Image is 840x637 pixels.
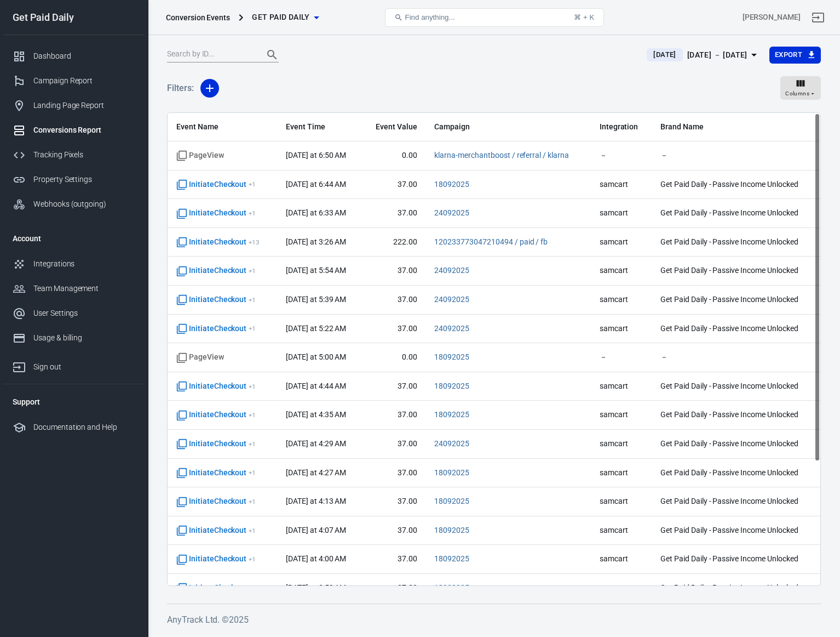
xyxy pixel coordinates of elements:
a: 24092025 [434,295,469,304]
time: 2025-09-26T03:26:06+02:00 [286,237,346,246]
span: Get Paid Daily - Passive Income Unlocked [660,294,812,305]
button: [DATE][DATE] － [DATE] [638,46,769,64]
span: 37.00 [371,496,417,507]
a: 18092025 [434,180,469,189]
sup: + 1 [249,440,256,448]
span: InitiateCheckout [176,179,256,190]
span: 37.00 [371,583,417,594]
span: 18092025 [434,179,469,190]
span: InitiateCheckout [176,294,256,305]
sup: + 1 [249,527,256,534]
span: Campaign [434,122,582,133]
span: klarna-merchantboost / referral / klarna [434,150,568,161]
span: samcart [600,468,643,479]
span: － [600,150,643,161]
span: 18092025 [434,496,469,507]
a: Landing Page Report [4,93,144,118]
sup: + 1 [249,296,256,304]
span: Find anything... [405,13,455,21]
span: InitiateCheckout [176,237,260,248]
div: Webhooks (outgoing) [33,198,135,210]
li: Account [4,225,144,252]
div: Sign out [33,361,135,373]
span: samcart [600,583,643,594]
a: Conversions Report [4,118,144,143]
span: 37.00 [371,323,417,334]
a: 18092025 [434,497,469,505]
sup: + 3 [249,584,256,592]
a: 18092025 [434,382,469,390]
span: 0.00 [371,150,417,161]
span: Brand Name [660,122,812,133]
button: Export [769,47,821,64]
a: 18092025 [434,352,469,361]
span: InitiateCheckout [176,525,256,536]
span: 37.00 [371,525,417,536]
sup: + 1 [249,555,256,563]
div: Landing Page Report [33,100,135,111]
span: InitiateCheckout [176,554,256,565]
a: Usage & billing [4,326,144,350]
span: samcart [600,237,643,248]
div: Campaign Report [33,75,135,87]
sup: + 1 [249,267,256,275]
span: samcart [600,208,643,219]
input: Search by ID... [167,48,255,62]
span: samcart [600,294,643,305]
div: Usage & billing [33,332,135,344]
span: 37.00 [371,439,417,450]
time: 2025-09-26T06:44:08+02:00 [286,180,346,189]
sup: + 1 [249,383,256,390]
div: ⌘ + K [574,13,594,21]
span: Get Paid Daily - Passive Income Unlocked [660,410,812,420]
span: Get Paid Daily - Passive Income Unlocked [660,381,812,392]
span: 0.00 [371,352,417,363]
span: samcart [600,381,643,392]
span: 222.00 [371,237,417,248]
span: InitiateCheckout [176,323,256,334]
span: Event Value [371,122,417,133]
span: samcart [600,179,643,190]
span: Get Paid Daily - Passive Income Unlocked [660,179,812,190]
span: samcart [600,496,643,507]
span: Get Paid Daily - Passive Income Unlocked [660,496,812,507]
span: Get Paid Daily - Passive Income Unlocked [660,439,812,450]
a: 18092025 [434,526,469,534]
sup: + 13 [249,238,260,246]
span: 24092025 [434,208,469,219]
span: samcart [600,525,643,536]
sup: + 1 [249,180,256,188]
span: Standard event name [176,352,224,363]
a: Campaign Report [4,69,144,93]
time: 2025-09-26T04:00:52+02:00 [286,554,346,563]
a: 24092025 [434,208,469,217]
span: InitiateCheckout [176,468,256,479]
div: Property Settings [33,174,135,185]
span: 18092025 [434,381,469,392]
time: 2025-09-26T04:35:04+02:00 [286,410,346,419]
time: 2025-09-26T03:59:50+02:00 [286,583,346,592]
span: 18092025 [434,525,469,536]
span: 120233773047210494 / paid / fb [434,237,548,248]
div: scrollable content [168,113,820,585]
div: Dashboard [33,50,135,62]
span: InitiateCheckout [176,265,256,276]
span: Get Paid Daily - Passive Income Unlocked [660,554,812,565]
button: Get Paid Daily [248,7,323,27]
span: 24092025 [434,294,469,305]
time: 2025-09-26T05:00:53+02:00 [286,352,346,361]
span: Get Paid Daily - Passive Income Unlocked [660,237,812,248]
span: 37.00 [371,468,417,479]
h6: AnyTrack Ltd. © 2025 [167,613,821,627]
span: 37.00 [371,410,417,420]
span: 37.00 [371,294,417,305]
time: 2025-09-26T04:27:19+02:00 [286,468,346,477]
a: Tracking Pixels [4,143,144,167]
a: 18092025 [434,554,469,563]
a: 24092025 [434,439,469,448]
div: Tracking Pixels [33,149,135,161]
a: 24092025 [434,324,469,333]
span: 24092025 [434,439,469,450]
span: InitiateCheckout [176,208,256,219]
a: klarna-merchantboost / referral / klarna [434,151,568,160]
